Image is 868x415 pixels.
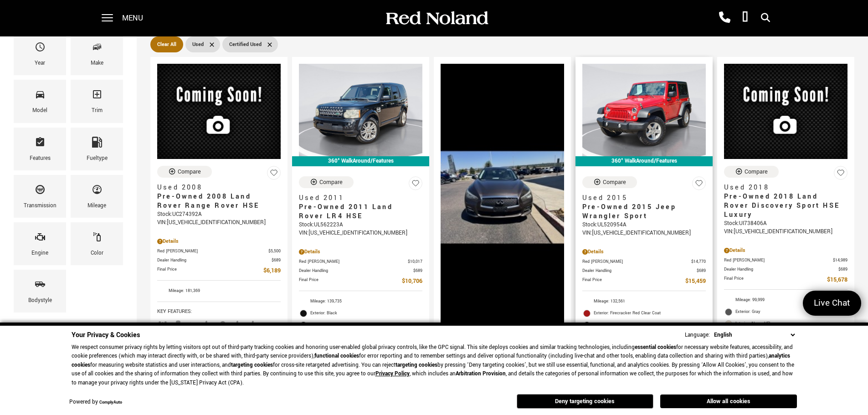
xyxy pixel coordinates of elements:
span: Red [PERSON_NAME] [724,257,833,264]
span: Used 2008 [157,183,274,192]
span: Mileage [92,182,103,201]
span: Live Chat [809,297,855,309]
span: Pre-Owned 2008 Land Rover Range Rover HSE [157,192,274,210]
li: Mileage: 132,561 [582,296,706,307]
li: Mileage: 139,735 [299,296,422,307]
span: Leather Seats [235,321,246,328]
span: Color [92,229,103,248]
span: Final Price [582,277,685,286]
a: Red [PERSON_NAME] $5,500 [157,248,281,255]
div: Transmission [24,201,56,211]
span: $14,770 [691,258,706,265]
div: TrimTrim [71,80,123,123]
a: Final Price $15,459 [582,277,706,286]
a: Red [PERSON_NAME] $10,017 [299,258,422,265]
span: $6,189 [263,266,281,276]
span: Exterior: Firecracker Red Clear Coat [594,309,706,318]
strong: targeting cookies [395,361,437,369]
span: Final Price [724,275,827,285]
a: Used 2018Pre-Owned 2018 Land Rover Discovery Sport HSE Luxury [724,183,847,220]
span: Certified Used [229,39,262,50]
span: Engine [35,229,46,248]
div: Mileage [87,201,106,211]
div: Stock : UC274392A [157,210,281,219]
button: Allow all cookies [660,395,797,408]
a: Final Price $15,678 [724,275,847,285]
span: Used 2011 [299,194,416,203]
span: Pre-Owned 2011 Land Rover LR4 HSE [299,203,416,221]
div: MakeMake [71,32,123,75]
span: Final Price [299,277,402,286]
a: Red [PERSON_NAME] $14,770 [582,258,706,265]
span: $14,989 [833,257,847,264]
span: Fog Lights [188,321,199,328]
div: YearYear [14,32,66,75]
span: Clear All [157,39,176,50]
span: Memory Seats [250,321,261,328]
strong: functional cookies [314,352,359,360]
button: Compare Vehicle [582,176,637,188]
img: 2011 Land Rover LR4 HSE [299,64,422,156]
div: Color [91,248,103,258]
div: VIN: [US_VEHICLE_IDENTIFICATION_NUMBER] [299,229,422,237]
u: Privacy Policy [375,370,410,378]
span: AWD [157,321,168,328]
span: Interior: Ebony [310,321,422,330]
div: Compare [603,178,626,186]
a: ComplyAuto [99,400,122,405]
li: Mileage: 181,369 [157,285,281,297]
div: Compare [745,168,768,176]
button: Compare Vehicle [299,176,354,188]
div: VIN: [US_VEHICLE_IDENTIFICATION_NUMBER] [157,219,281,227]
span: Exterior: Black [310,309,422,318]
select: Language Select [712,330,797,340]
span: $15,678 [827,275,847,285]
span: Make [92,39,103,58]
div: Year [35,58,45,68]
span: Final Price [157,266,263,276]
span: Interior: Almond/Ebony [735,319,847,328]
strong: Arbitration Provision [456,370,506,378]
div: FeaturesFeatures [14,128,66,170]
a: Dealer Handling $689 [299,267,422,274]
span: Used 2015 [582,194,699,203]
span: Your Privacy & Cookies [72,330,140,340]
span: Red [PERSON_NAME] [157,248,268,255]
span: Heated Seats [204,321,215,328]
a: Final Price $6,189 [157,266,281,276]
button: Save Vehicle [834,166,847,184]
span: Red [PERSON_NAME] [299,258,408,265]
div: Fueltype [87,154,108,164]
span: $10,017 [408,258,422,265]
div: Pricing Details - Pre-Owned 2011 Land Rover LR4 HSE 4WD [299,248,422,256]
div: FueltypeFueltype [71,128,123,170]
strong: essential cookies [635,343,676,351]
strong: analytics cookies [72,352,790,369]
a: Used 2015Pre-Owned 2015 Jeep Wrangler Sport [582,194,706,221]
span: Exterior: Gray [735,307,847,317]
a: Dealer Handling $689 [157,257,281,264]
span: Bodystyle [35,277,46,296]
span: Used [192,39,204,50]
span: $689 [838,266,847,273]
div: Stock : UL562223A [299,221,422,229]
span: $5,500 [268,248,281,255]
button: Save Vehicle [409,176,422,194]
span: $689 [272,257,281,264]
div: TransmissionTransmission [14,175,66,218]
div: ModelModel [14,80,66,123]
span: $10,706 [402,277,422,286]
div: Language: [685,332,710,338]
span: Dealer Handling [299,267,413,274]
span: Dealer Handling [157,257,272,264]
div: Trim [92,106,103,116]
strong: targeting cookies [231,361,273,369]
span: Dealer Handling [724,266,838,273]
span: $689 [697,267,706,274]
div: Bodystyle [28,296,52,306]
a: Red [PERSON_NAME] $14,989 [724,257,847,264]
span: Red [PERSON_NAME] [582,258,691,265]
button: Compare Vehicle [157,166,212,178]
div: BodystyleBodystyle [14,270,66,313]
span: Keyless Entry [219,321,230,328]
